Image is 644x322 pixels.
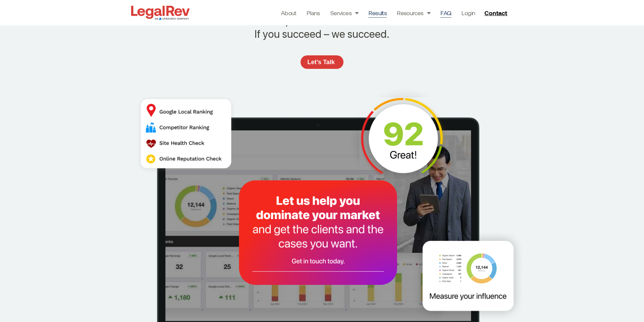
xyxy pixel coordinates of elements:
[484,10,507,16] span: Contact
[482,7,511,18] a: Contact
[461,8,475,18] a: Login
[368,8,387,18] a: Results
[307,8,320,18] a: Plans
[397,8,430,18] a: Resources
[281,8,296,18] a: About
[301,55,343,69] a: Let’s Talk
[330,8,359,18] a: Services
[440,8,451,18] a: FAQ
[281,8,475,18] nav: Menu
[307,59,335,65] span: Let’s Talk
